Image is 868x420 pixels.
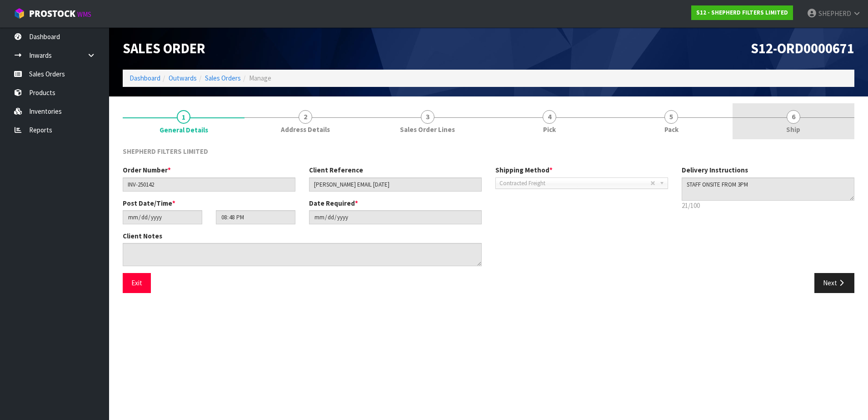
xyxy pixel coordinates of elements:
[123,177,295,192] input: Order Number
[123,231,162,241] label: Client Notes
[29,8,75,20] span: ProStock
[123,40,205,57] span: Sales Order
[543,110,556,124] span: 4
[814,273,854,293] button: Next
[77,10,91,19] small: WMS
[543,125,556,134] span: Pick
[123,140,854,300] span: General Details
[309,198,358,208] label: Date Required
[682,201,854,210] p: 21/100
[751,40,854,57] span: S12-ORD0000671
[818,9,851,18] span: SHEPHERD
[495,165,553,175] label: Shipping Method
[130,74,160,82] a: Dashboard
[309,177,482,192] input: Client Reference
[786,125,800,134] span: Ship
[499,178,650,189] span: Contracted Freight
[787,110,800,124] span: 6
[696,9,788,16] strong: S12 - SHEPHERD FILTERS LIMITED
[299,110,312,124] span: 2
[682,165,748,175] label: Delivery Instructions
[249,74,271,82] span: Manage
[309,165,363,175] label: Client Reference
[177,110,190,124] span: 1
[123,147,208,156] span: SHEPHERD FILTERS LIMITED
[421,110,434,124] span: 3
[205,74,241,82] a: Sales Orders
[400,125,455,134] span: Sales Order Lines
[169,74,197,82] a: Outwards
[664,125,678,134] span: Pack
[123,198,175,208] label: Post Date/Time
[123,273,151,293] button: Exit
[281,125,330,134] span: Address Details
[123,165,171,175] label: Order Number
[160,125,208,135] span: General Details
[664,110,678,124] span: 5
[14,8,25,19] img: cube-alt.png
